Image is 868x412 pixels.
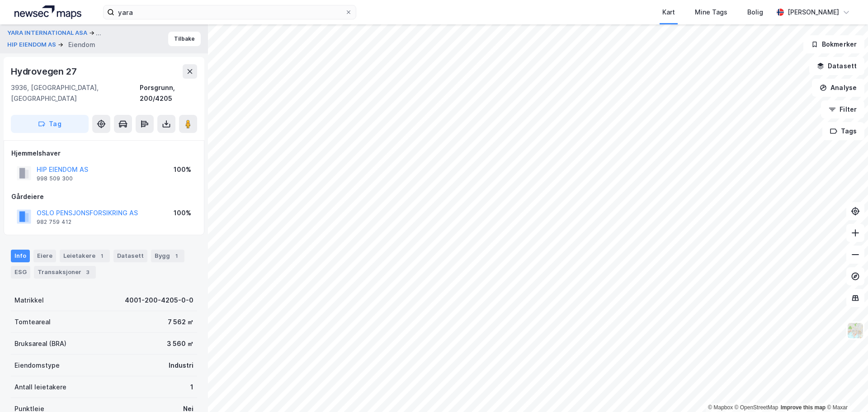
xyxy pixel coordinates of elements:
div: 4001-200-4205-0-0 [125,295,193,306]
div: 100% [174,208,191,218]
div: Kontrollprogram for chat [823,369,868,412]
button: Analyse [812,79,864,97]
div: Mine Tags [695,7,727,18]
button: Filter [821,100,864,118]
img: logo.a4113a55bc3d86da70a041830d287a7e.svg [14,5,81,19]
button: Tag [11,115,89,133]
div: Transaksjoner [34,266,96,279]
div: 3936, [GEOGRAPHIC_DATA], [GEOGRAPHIC_DATA] [11,82,140,104]
div: Tomteareal [14,317,51,327]
div: Matrikkel [14,295,44,306]
div: Info [11,250,30,262]
div: Hjemmelshaver [11,148,197,159]
button: Tags [822,122,864,140]
button: YARA INTERNATIONAL ASA [7,28,89,38]
div: Hydrovegen 27 [11,64,78,79]
div: Leietakere [60,250,110,262]
a: OpenStreetMap [735,404,778,411]
div: Industri [169,360,193,371]
div: 7 562 ㎡ [168,317,193,327]
div: 3 [83,268,92,277]
div: Bruksareal (BRA) [14,338,66,349]
div: Gårdeiere [11,191,197,202]
div: Eiendom [68,39,95,50]
div: 100% [174,164,191,175]
iframe: Chat Widget [823,369,868,412]
a: Mapbox [708,404,733,411]
button: HIP EIENDOM AS [7,40,58,49]
div: Eiere [33,250,56,262]
div: Bolig [747,7,763,18]
div: Kart [662,7,675,18]
div: [PERSON_NAME] [788,7,839,18]
div: Datasett [113,250,147,262]
div: Bygg [151,250,184,262]
div: ESG [11,266,30,279]
div: ... [96,28,101,38]
button: Tilbake [168,32,201,46]
div: 982 759 412 [37,218,71,226]
img: Z [847,322,864,339]
div: Antall leietakere [14,382,66,393]
a: Improve this map [781,404,826,411]
div: 3 560 ㎡ [167,338,193,349]
button: Datasett [809,57,864,75]
button: Bokmerker [803,35,864,53]
div: Porsgrunn, 200/4205 [140,82,197,104]
input: Søk på adresse, matrikkel, gårdeiere, leietakere eller personer [114,5,345,19]
div: 1 [172,251,181,260]
div: 998 509 300 [37,175,73,182]
div: 1 [190,382,193,393]
div: 1 [97,251,106,260]
div: Eiendomstype [14,360,60,371]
